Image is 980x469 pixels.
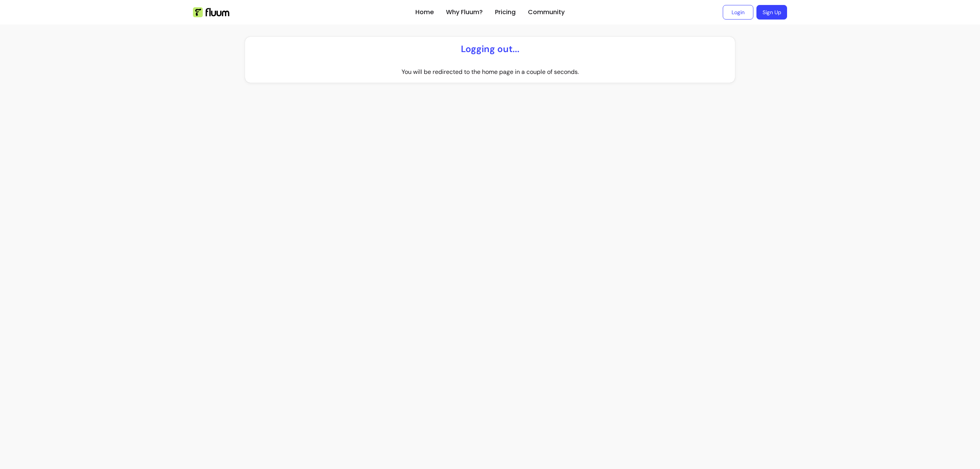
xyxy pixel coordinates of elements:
[528,8,565,17] a: Community
[415,8,434,17] a: Home
[402,67,579,77] p: You will be redirected to the home page in a couple of seconds.
[446,8,483,17] a: Why Fluum?
[193,7,229,17] img: Fluum Logo
[461,43,519,55] p: Logging out...
[723,5,753,20] a: Login
[495,8,516,17] a: Pricing
[756,5,787,20] a: Sign Up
